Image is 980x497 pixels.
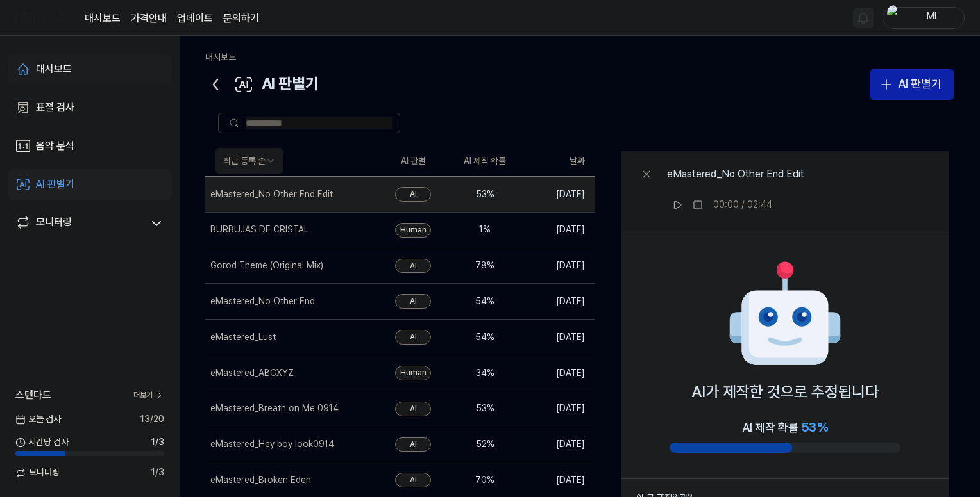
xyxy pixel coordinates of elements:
a: 대시보드 [85,11,121,26]
div: 00:00 / 02:44 [713,199,772,211]
div: eMastered_Hey boy look0914 [210,438,334,451]
a: 음악 분석 [8,131,172,161]
div: AI 제작 확률 [742,417,828,437]
div: 78 % [459,259,511,272]
span: 모니터링 [15,466,60,479]
div: 54 % [459,331,511,344]
div: 대시보드 [36,61,72,77]
div: 음악 분석 [36,138,74,154]
a: 문의하기 [223,11,259,26]
a: 업데이트 [177,11,213,26]
td: [DATE] [521,427,595,462]
a: 대시보드 [205,52,236,62]
td: [DATE] [521,355,595,391]
th: AI 판별 [377,146,449,177]
div: eMastered_Broken Eden [210,474,311,487]
a: AI 판별기 [8,169,172,200]
p: AI가 제작한 것으로 추정됩니다 [691,380,879,404]
div: Human [395,366,431,380]
td: [DATE] [521,248,595,284]
td: [DATE] [521,320,595,355]
a: 더보기 [133,390,164,401]
div: eMastered_No Other End Edit [667,167,804,182]
td: [DATE] [521,212,595,248]
a: 대시보드 [8,54,172,85]
div: AI [395,187,431,202]
span: 1 / 3 [151,466,164,479]
div: 모니터링 [36,215,72,232]
span: 53 % [801,420,828,435]
td: [DATE] [521,177,595,213]
img: 알림 [856,10,871,26]
div: 표절 검사 [36,100,74,115]
div: eMastered_Lust [210,331,276,344]
a: 모니터링 [15,215,144,232]
span: 스탠다드 [15,387,51,403]
div: 52 % [459,438,511,451]
th: AI 제작 확률 [449,146,521,177]
div: eMastered_ABCXYZ [210,367,294,380]
div: AI 판별기 [205,69,319,100]
div: AI [395,330,431,345]
img: AI [727,257,843,372]
div: 54 % [459,295,511,308]
button: 가격안내 [131,11,167,26]
div: Gorod Theme (Original Mix) [210,259,323,272]
div: 34 % [459,367,511,380]
button: AI 판별기 [870,69,954,100]
div: Ml [906,10,956,24]
td: [DATE] [521,284,595,320]
img: profile [887,5,902,31]
div: 53 % [459,188,511,201]
div: AI [395,259,431,273]
div: eMastered_No Other End Edit [210,188,333,201]
div: Human [395,223,431,238]
a: 표절 검사 [8,92,172,123]
div: eMastered_Breath on Me 0914 [210,402,339,415]
div: AI 판별기 [36,177,74,192]
span: 시간당 검사 [15,436,69,449]
div: eMastered_No Other End [210,295,315,308]
div: AI [395,402,431,416]
span: 오늘 검사 [15,413,61,426]
div: AI [395,437,431,452]
div: AI 판별기 [898,75,942,94]
div: 70 % [459,474,511,487]
button: profileMl [883,7,965,29]
td: [DATE] [521,391,595,427]
div: AI [395,294,431,309]
div: 1 % [459,224,511,236]
div: AI [395,473,431,487]
div: 53 % [459,402,511,415]
div: BURBUJAS DE CRISTAL [210,224,308,236]
span: 13 / 20 [140,413,164,426]
span: 1 / 3 [151,436,164,449]
th: 날짜 [521,146,595,177]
